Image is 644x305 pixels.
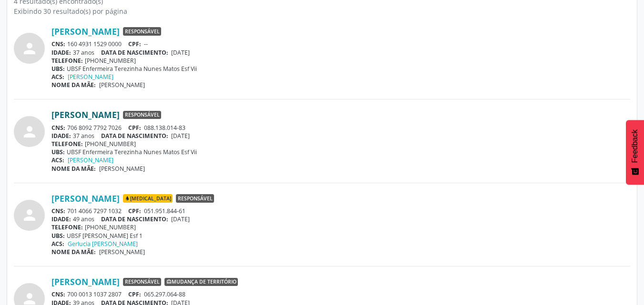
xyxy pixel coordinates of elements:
span: CPF: [128,207,141,215]
div: 700 0013 1037 2807 [51,290,630,298]
a: [PERSON_NAME] [68,73,113,81]
span: NOME DA MÃE: [51,165,96,173]
span: CPF: [128,40,141,48]
span: Responsável [123,278,161,286]
a: [PERSON_NAME] [51,193,120,204]
i: person [21,40,38,57]
div: [PHONE_NUMBER] [51,223,630,231]
span: NOME DA MÃE: [51,81,96,89]
a: [PERSON_NAME] [51,276,120,287]
span: CNS: [51,124,65,132]
span: UBS: [51,232,65,240]
span: -- [144,40,148,48]
span: [DATE] [171,215,190,223]
span: DATA DE NASCIMENTO: [101,215,168,223]
div: [PHONE_NUMBER] [51,140,630,148]
span: UBS: [51,148,65,156]
span: NOME DA MÃE: [51,248,96,256]
div: 706 8092 7792 7026 [51,124,630,132]
span: TELEFONE: [51,223,83,231]
span: 051.951.844-61 [144,207,185,215]
div: 49 anos [51,215,630,223]
span: CNS: [51,290,65,298]
div: 160 4931 1529 0000 [51,40,630,48]
div: [PHONE_NUMBER] [51,57,630,65]
span: Mudança de território [164,278,238,286]
span: 088.138.014-83 [144,124,185,132]
span: ACS: [51,73,64,81]
span: [MEDICAL_DATA] [123,194,173,203]
span: UBS: [51,65,65,73]
button: Feedback - Mostrar pesquisa [626,120,644,185]
span: TELEFONE: [51,57,83,65]
i: person [21,123,38,140]
div: UBSF Enfermeira Terezinha Nunes Matos Esf Vii [51,65,630,73]
span: ACS: [51,156,64,164]
span: Responsável [123,27,161,36]
span: CNS: [51,40,65,48]
span: CPF: [128,290,141,298]
span: Feedback [631,129,639,163]
span: [DATE] [171,132,190,140]
a: [PERSON_NAME] [68,156,113,164]
div: UBSF [PERSON_NAME] Esf 1 [51,232,630,240]
div: Exibindo 30 resultado(s) por página [14,6,630,16]
a: [PERSON_NAME] [51,26,120,37]
span: CNS: [51,207,65,215]
span: 065.297.064-88 [144,290,185,298]
span: [PERSON_NAME] [99,248,145,256]
span: IDADE: [51,132,71,140]
span: ACS: [51,240,64,248]
span: TELEFONE: [51,140,83,148]
div: 701 4066 7297 1032 [51,207,630,215]
div: 37 anos [51,49,630,57]
span: IDADE: [51,215,71,223]
span: IDADE: [51,49,71,57]
span: Responsável [176,194,214,203]
span: CPF: [128,124,141,132]
div: 37 anos [51,132,630,140]
i: person [21,207,38,224]
span: Responsável [123,111,161,119]
div: UBSF Enfermeira Terezinha Nunes Matos Esf Vii [51,148,630,156]
span: DATA DE NASCIMENTO: [101,132,168,140]
a: Gerlucia [PERSON_NAME] [68,240,138,248]
span: DATA DE NASCIMENTO: [101,49,168,57]
span: [PERSON_NAME] [99,165,145,173]
a: [PERSON_NAME] [51,109,120,120]
span: [PERSON_NAME] [99,81,145,89]
span: [DATE] [171,49,190,57]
